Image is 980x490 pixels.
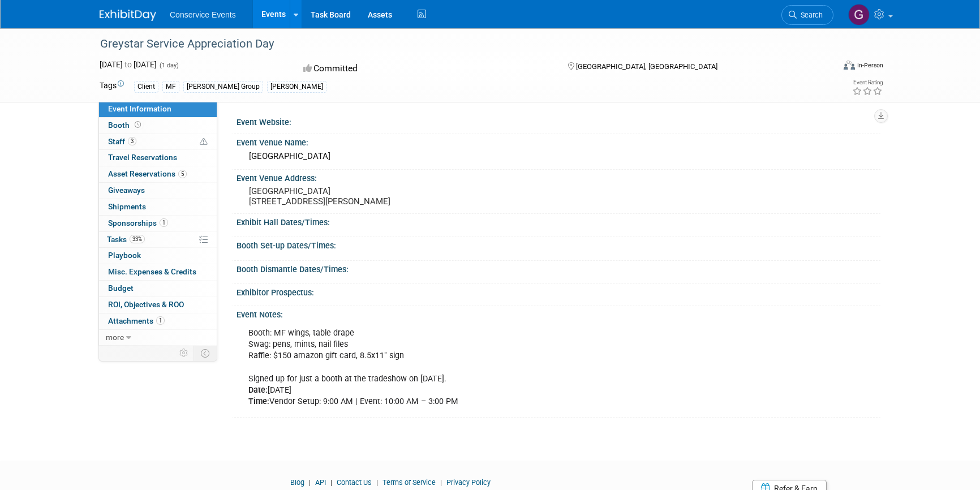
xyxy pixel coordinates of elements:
[174,346,194,360] td: Personalize Event Tab Strip
[237,134,880,148] div: Event Venue Name:
[767,59,883,76] div: Event Format
[797,11,823,19] span: Search
[99,199,217,215] a: Shipments
[99,150,217,166] a: Travel Reservations
[99,281,217,296] a: Budget
[160,218,168,227] span: 1
[108,137,136,146] span: Staff
[158,62,179,69] span: (1 day)
[245,148,872,165] div: [GEOGRAPHIC_DATA]
[183,81,263,93] div: [PERSON_NAME] Group
[99,166,217,182] a: Asset Reservations5
[857,61,883,70] div: In-Person
[852,80,883,85] div: Event Rating
[99,118,217,134] a: Booth
[249,186,492,207] pre: [GEOGRAPHIC_DATA] [STREET_ADDRESS][PERSON_NAME]
[446,478,491,487] a: Privacy Policy
[100,10,156,21] img: ExhibitDay
[237,261,880,275] div: Booth Dismantle Dates/Times:
[170,10,236,19] span: Conservice Events
[99,232,217,248] a: Tasks33%
[237,237,880,251] div: Booth Set-up Dates/Times:
[108,251,141,260] span: Playbook
[99,248,217,264] a: Playbook
[328,478,335,487] span: |
[237,284,880,298] div: Exhibitor Prospectus:
[108,153,177,162] span: Travel Reservations
[844,61,855,70] img: Format-Inperson.png
[200,137,208,147] span: Potential Scheduling Conflict -- at least one attendee is tagged in another overlapping event.
[108,104,171,113] span: Event Information
[237,114,880,128] div: Event Website:
[99,297,217,313] a: ROI, Objectives & ROO
[156,316,165,325] span: 1
[108,316,165,325] span: Attachments
[99,264,217,280] a: Misc. Expenses & Credits
[99,134,217,150] a: Staff3
[100,80,124,93] td: Tags
[237,214,880,228] div: Exhibit Hall Dates/Times:
[306,478,313,487] span: |
[248,397,269,406] b: Time:
[576,62,717,71] span: [GEOGRAPHIC_DATA], [GEOGRAPHIC_DATA]
[290,478,304,487] a: Blog
[108,300,184,309] span: ROI, Objectives & ROO
[315,478,326,487] a: API
[132,121,143,129] span: Booth not reserved yet
[108,267,196,276] span: Misc. Expenses & Credits
[128,137,136,145] span: 3
[108,218,168,227] span: Sponsorships
[134,81,158,93] div: Client
[108,186,145,195] span: Giveaways
[108,121,143,130] span: Booth
[237,170,880,184] div: Event Venue Address:
[106,333,124,342] span: more
[237,306,880,320] div: Event Notes:
[99,216,217,231] a: Sponsorships1
[130,235,145,243] span: 33%
[100,60,157,69] span: [DATE] [DATE]
[373,478,381,487] span: |
[96,34,816,54] div: Greystar Service Appreciation Day
[108,202,146,211] span: Shipments
[107,235,145,244] span: Tasks
[99,183,217,199] a: Giveaways
[194,346,217,360] td: Toggle Event Tabs
[382,478,436,487] a: Terms of Service
[108,283,134,293] span: Budget
[337,478,372,487] a: Contact Us
[162,81,179,93] div: MF
[123,60,134,69] span: to
[781,5,833,25] a: Search
[99,101,217,117] a: Event Information
[248,385,268,395] b: Date:
[240,322,755,413] div: Booth: MF wings, table drape Swag: pens, mints, nail files Raffle: $150 amazon gift card, 8.5x11"...
[178,170,187,178] span: 5
[267,81,326,93] div: [PERSON_NAME]
[99,313,217,329] a: Attachments1
[99,330,217,346] a: more
[108,169,187,178] span: Asset Reservations
[437,478,445,487] span: |
[848,4,870,25] img: Gayle Reese
[300,59,550,79] div: Committed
